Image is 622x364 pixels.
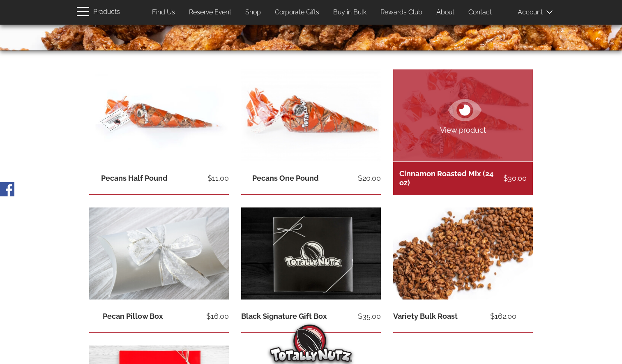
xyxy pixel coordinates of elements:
[103,312,163,320] a: Pecan Pillow Box
[93,6,120,18] span: Products
[327,5,373,21] a: Buy in Bulk
[393,125,533,136] span: View product
[89,207,229,299] img: Silver pillow box wrapped with white and silver ribbon with cinnamon roasted pecan inside
[462,5,498,21] a: Contact
[393,69,533,161] a: View product
[241,312,327,320] a: Black Signature Gift Box
[269,5,325,21] a: Corporate Gifts
[393,207,533,301] img: 3 kids of nuts, loose
[183,5,237,21] a: Reserve Event
[239,5,267,21] a: Shop
[252,174,319,182] a: Pecans One Pound
[241,69,381,163] img: 1 pound of freshly roasted cinnamon glazed pecans in a totally nutz poly bag
[399,169,493,187] a: Cinnamon Roasted Mix (24 oz)
[393,312,458,320] a: Variety Bulk Roast
[241,207,381,301] img: black-signature-black-background.jpg
[270,325,352,362] img: Totally Nutz Logo
[89,69,229,163] img: half pound of cinnamon roasted pecans
[146,5,181,21] a: Find Us
[101,174,168,182] a: Pecans Half Pound
[430,5,461,21] a: About
[374,5,428,21] a: Rewards Club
